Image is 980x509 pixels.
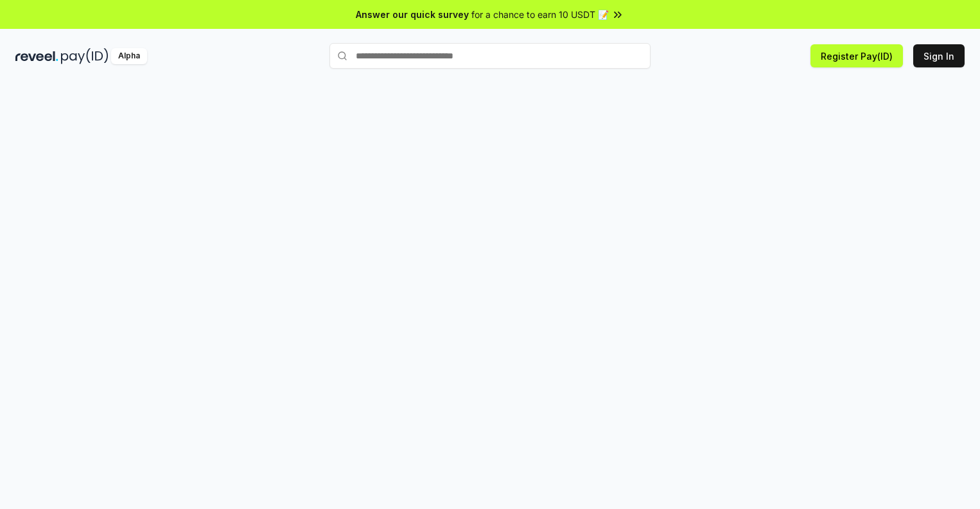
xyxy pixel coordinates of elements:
[913,44,965,67] button: Sign In
[356,8,469,21] span: Answer our quick survey
[111,48,147,64] div: Alpha
[471,8,609,21] span: for a chance to earn 10 USDT 📝
[15,48,58,64] img: reveel_dark
[61,48,109,64] img: pay_id
[810,44,903,67] button: Register Pay(ID)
